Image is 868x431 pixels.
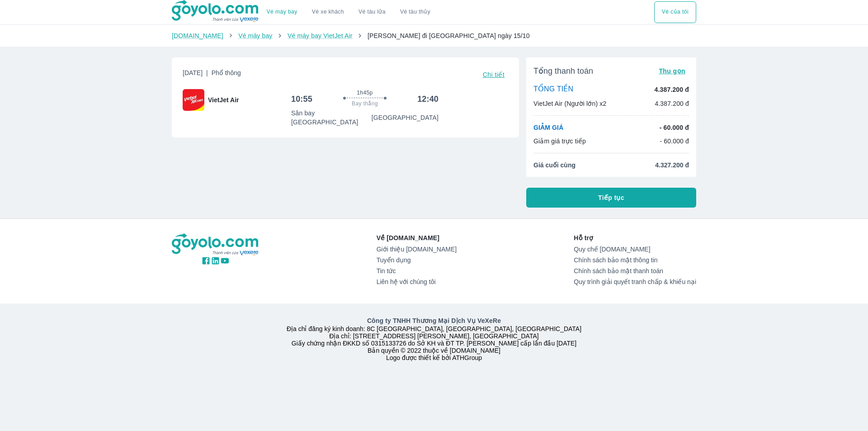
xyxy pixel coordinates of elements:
p: [GEOGRAPHIC_DATA] [372,113,439,122]
span: Giá cuối cùng [533,161,576,170]
span: 4.327.200 đ [655,161,689,170]
button: Vé của tôi [654,1,696,23]
span: Tiếp tục [598,193,624,202]
div: choose transportation mode [654,1,696,23]
button: Chi tiết [479,68,508,81]
a: [DOMAIN_NAME] [172,32,223,39]
p: 4.387.200 đ [655,85,689,94]
span: | [206,69,208,76]
p: VietJet Air (Người lớn) x2 [533,99,606,108]
div: Địa chỉ đăng ký kinh doanh: 8C [GEOGRAPHIC_DATA], [GEOGRAPHIC_DATA], [GEOGRAPHIC_DATA] Địa chỉ: [... [166,316,702,361]
p: Giảm giá trực tiếp [533,137,586,146]
nav: breadcrumb [172,31,696,40]
a: Giới thiệu [DOMAIN_NAME] [377,246,457,253]
span: VietJet Air [208,95,239,104]
span: Chi tiết [483,71,505,78]
span: Thu gọn [659,67,685,75]
a: Tin tức [377,267,457,275]
p: TỔNG TIỀN [533,85,573,95]
a: Vé máy bay [267,9,297,15]
span: Tổng thanh toán [533,66,593,76]
a: Quy chế [DOMAIN_NAME] [574,246,696,253]
p: Sân bay [GEOGRAPHIC_DATA] [291,109,372,127]
span: 1h45p [357,89,373,96]
button: Thu gọn [655,65,689,77]
a: Vé máy bay [238,32,272,39]
span: [PERSON_NAME] đi [GEOGRAPHIC_DATA] ngày 15/10 [368,32,530,39]
a: Quy trình giải quyết tranh chấp & khiếu nại [574,278,696,285]
p: GIẢM GIÁ [533,123,563,132]
a: Liên hệ với chúng tôi [377,278,457,285]
a: Chính sách bảo mật thanh toán [574,267,696,275]
p: Công ty TNHH Thương Mại Dịch Vụ VeXeRe [174,316,694,325]
a: Tuyển dụng [377,256,457,264]
p: - 60.000 đ [660,137,689,146]
a: Vé tàu lửa [351,1,393,23]
span: Bay thẳng [352,100,378,107]
h6: 10:55 [291,94,312,104]
a: Chính sách bảo mật thông tin [574,256,696,264]
button: Vé tàu thủy [393,1,438,23]
div: choose transportation mode [259,1,438,23]
button: Tiếp tục [526,188,696,208]
p: 4.387.200 đ [655,99,689,108]
p: Hỗ trợ [574,233,696,242]
a: Vé xe khách [312,9,344,15]
img: logo [172,233,259,256]
p: - 60.000 đ [660,123,689,132]
a: Vé máy bay VietJet Air [288,32,352,39]
span: Phổ thông [212,69,241,76]
span: [DATE] [183,68,241,81]
h6: 12:40 [417,94,439,104]
p: Về [DOMAIN_NAME] [377,233,457,242]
